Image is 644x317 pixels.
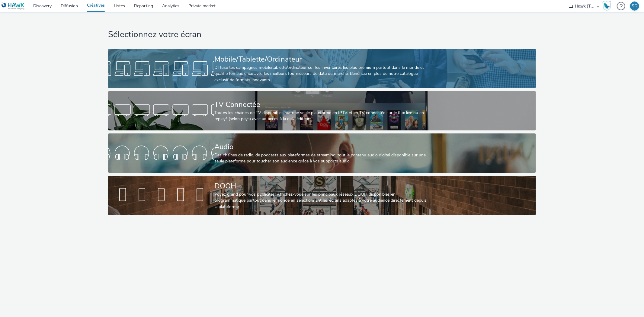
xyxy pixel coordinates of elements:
[602,1,614,11] a: Hawk Academy
[108,133,536,173] a: AudioDes chaînes de radio, de podcasts aux plateformes de streaming: tout le contenu audio digita...
[214,142,427,152] div: Audio
[214,54,427,65] div: Mobile/Tablette/Ordinateur
[214,99,427,110] div: TV Connectée
[214,181,427,191] div: DOOH
[602,1,611,11] img: Hawk Academy
[214,191,427,210] div: Voyez grand pour vos publicités! Affichez-vous sur les principaux réseaux DOOH disponibles en pro...
[2,2,25,10] img: undefined Logo
[108,91,536,130] a: TV ConnectéeToutes les chaines de TV disponibles sur une seule plateforme en IPTV et en TV connec...
[632,2,638,11] div: SD
[214,152,427,165] div: Des chaînes de radio, de podcasts aux plateformes de streaming: tout le contenu audio digital dis...
[108,176,536,215] a: DOOHVoyez grand pour vos publicités! Affichez-vous sur les principaux réseaux DOOH disponibles en...
[108,29,536,40] h1: Sélectionnez votre écran
[108,49,536,88] a: Mobile/Tablette/OrdinateurDiffuse tes campagnes mobile/tablette/ordinateur sur les inventaires le...
[214,110,427,122] div: Toutes les chaines de TV disponibles sur une seule plateforme en IPTV et en TV connectée sur le f...
[214,65,427,83] div: Diffuse tes campagnes mobile/tablette/ordinateur sur les inventaires les plus premium partout dan...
